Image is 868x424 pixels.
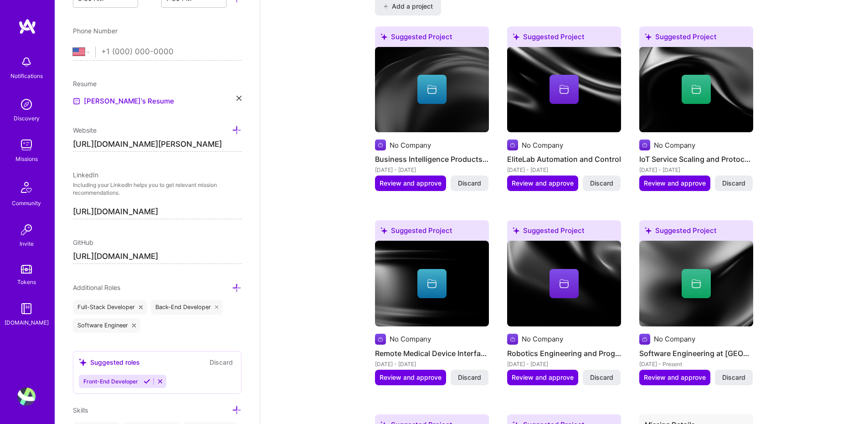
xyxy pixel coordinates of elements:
[375,347,489,359] h4: Remote Medical Device Interface Development
[73,406,88,414] span: Skills
[590,179,613,188] span: Discard
[375,176,446,191] button: Review and approve
[639,140,650,150] img: Company logo
[375,359,489,369] div: [DATE] - [DATE]
[73,80,97,88] span: Resume
[17,221,36,239] img: Invite
[583,370,621,385] button: Discard
[73,238,93,246] span: GitHub
[507,165,621,175] div: [DATE] - [DATE]
[644,373,706,382] span: Review and approve
[451,370,488,385] button: Discard
[583,176,621,191] button: Discard
[157,378,164,385] i: Reject
[73,181,241,197] p: Including your LinkedIn helps you to get relevant mission recommendations.
[18,18,36,35] img: logo
[645,33,652,40] i: icon SuggestedTeams
[639,26,753,51] div: Suggested Project
[144,378,150,385] i: Accept
[375,220,489,244] div: Suggested Project
[17,300,36,318] img: guide book
[451,176,488,191] button: Discard
[375,140,386,150] img: Company logo
[507,140,518,150] img: Company logo
[73,98,80,105] img: Resume
[375,334,386,345] img: Company logo
[17,95,36,114] img: discovery
[215,305,219,309] i: icon Close
[73,96,174,107] a: [PERSON_NAME]'s Resume
[507,220,621,244] div: Suggested Project
[236,96,241,101] i: icon Close
[21,265,32,274] img: tokens
[375,153,489,165] h4: Business Intelligence Products Development
[522,334,563,344] div: No Company
[715,176,753,191] button: Discard
[654,334,695,344] div: No Company
[507,47,621,133] img: cover
[639,47,753,133] img: cover
[507,153,621,165] h4: EliteLab Automation and Control
[507,241,621,326] img: cover
[654,140,695,150] div: No Company
[5,318,49,327] div: [DOMAIN_NAME]
[15,388,38,406] a: User Avatar
[512,179,574,188] span: Review and approve
[17,136,36,154] img: teamwork
[207,357,236,367] button: Discard
[645,227,652,234] i: icon SuggestedTeams
[507,26,621,51] div: Suggested Project
[590,373,613,382] span: Discard
[83,378,138,385] span: Front-End Developer
[20,239,34,248] div: Invite
[73,126,97,134] span: Website
[722,373,745,382] span: Discard
[639,165,753,175] div: [DATE] - [DATE]
[73,171,98,179] span: LinkedIn
[132,324,136,327] i: icon Close
[73,300,147,315] div: Full-Stack Developer
[14,114,40,123] div: Discovery
[639,241,753,326] img: cover
[79,358,87,366] i: icon SuggestedTeams
[73,27,118,35] span: Phone Number
[507,176,578,191] button: Review and approve
[639,334,650,345] img: Company logo
[390,334,431,344] div: No Company
[151,300,223,315] div: Back-End Developer
[73,284,120,291] span: Additional Roles
[139,305,143,309] i: icon Close
[458,179,481,188] span: Discard
[15,176,37,198] img: Community
[522,140,563,150] div: No Company
[17,388,36,406] img: User Avatar
[639,153,753,165] h4: IoT Service Scaling and Protocol Improvement
[380,33,387,40] i: icon SuggestedTeams
[73,318,140,333] div: Software Engineer
[639,176,710,191] button: Review and approve
[380,179,442,188] span: Review and approve
[715,370,753,385] button: Discard
[73,137,241,152] input: http://...
[15,154,38,164] div: Missions
[383,4,388,9] i: icon PlusBlack
[513,227,519,234] i: icon SuggestedTeams
[507,347,621,359] h4: Robotics Engineering and Programming
[458,373,481,382] span: Discard
[507,334,518,345] img: Company logo
[644,179,706,188] span: Review and approve
[12,198,41,208] div: Community
[639,347,753,359] h4: Software Engineering at [GEOGRAPHIC_DATA]
[17,53,36,71] img: bell
[383,2,433,11] span: Add a project
[10,71,43,81] div: Notifications
[639,359,753,369] div: [DATE] - Present
[722,179,745,188] span: Discard
[17,277,36,287] div: Tokens
[79,357,140,367] div: Suggested roles
[375,26,489,51] div: Suggested Project
[375,47,489,133] img: cover
[639,370,710,385] button: Review and approve
[375,165,489,175] div: [DATE] - [DATE]
[512,373,574,382] span: Review and approve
